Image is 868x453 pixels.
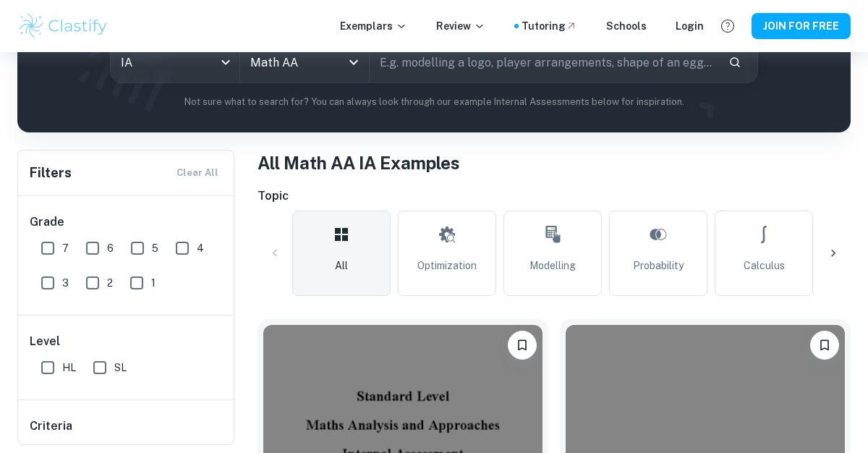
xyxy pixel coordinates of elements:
p: Review [436,18,485,34]
span: Optimization [417,258,477,274]
span: Probability [633,258,684,274]
h6: Topic [258,187,851,205]
span: 2 [107,275,113,291]
span: 5 [152,240,158,256]
button: Open [344,52,364,72]
span: 1 [151,275,156,291]
a: Schools [606,18,647,34]
button: Search [723,50,747,75]
span: SL [114,360,127,376]
span: All [335,258,348,274]
button: JOIN FOR FREE [752,13,851,39]
h1: All Math AA IA Examples [258,150,851,176]
button: Please log in to bookmark exemplars [810,331,839,360]
span: HL [62,360,76,376]
p: Exemplars [340,18,407,34]
input: E.g. modelling a logo, player arrangements, shape of an egg... [370,42,717,82]
span: 7 [62,240,69,256]
h6: Criteria [30,418,72,435]
button: Help and Feedback [715,14,740,38]
h6: Grade [30,213,224,231]
p: Not sure what to search for? You can always look through our example Internal Assessments below f... [29,95,839,109]
h6: Level [30,333,224,350]
div: IA [111,42,239,82]
img: Clastify logo [17,12,109,41]
span: 3 [62,275,69,291]
span: 6 [107,240,114,256]
span: 4 [197,240,204,256]
h6: Filters [30,163,72,183]
button: Please log in to bookmark exemplars [508,331,537,360]
span: Calculus [744,258,785,274]
a: Tutoring [522,18,577,34]
a: Login [676,18,704,34]
span: Modelling [529,258,576,274]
